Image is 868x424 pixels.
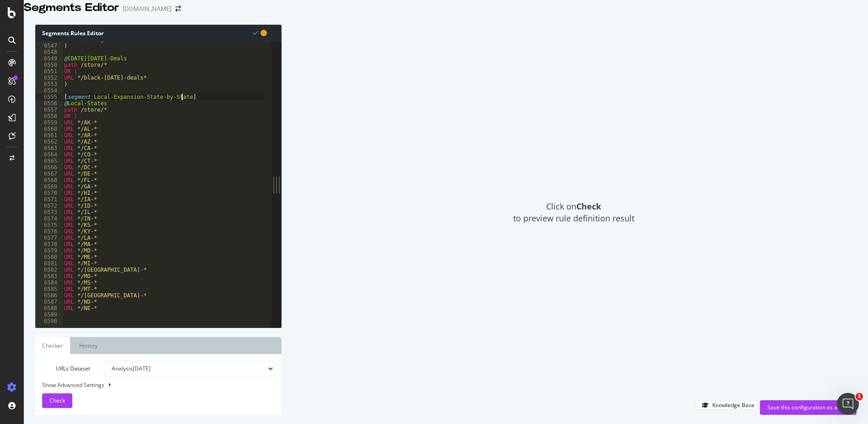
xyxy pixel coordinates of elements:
[35,171,63,177] div: 6567
[35,318,63,324] div: 6590
[35,25,282,42] div: Segments Rules Editor
[35,209,63,215] div: 6573
[35,107,63,113] div: 6557
[35,279,63,286] div: 6584
[49,397,65,404] span: Check
[856,393,863,400] span: 1
[35,361,97,376] label: URLs Dataset
[35,254,63,260] div: 6580
[760,400,857,415] button: Save this configuration as active
[35,273,63,279] div: 6583
[35,177,63,183] div: 6568
[175,5,181,12] div: arrow-right-arrow-left
[35,113,63,119] div: 6558
[123,4,172,13] div: [DOMAIN_NAME]
[35,145,63,151] div: 6563
[260,28,267,37] span: You have unsaved modifications
[35,305,63,311] div: 6588
[35,183,63,190] div: 6569
[35,68,63,75] div: 6551
[35,196,63,203] div: 6571
[35,119,63,126] div: 6559
[35,222,63,228] div: 6575
[35,100,63,107] div: 6556
[35,286,63,292] div: 6585
[35,190,63,196] div: 6570
[35,158,63,164] div: 6565
[35,235,63,241] div: 6577
[35,151,63,158] div: 6564
[35,241,63,247] div: 6578
[35,81,63,87] div: 6553
[35,337,70,354] a: Checker
[35,228,63,235] div: 6576
[35,292,63,299] div: 6586
[35,215,63,222] div: 6574
[712,401,754,409] div: Knowledge Base
[253,28,258,37] span: Syntax is valid
[513,201,635,224] span: Click on to preview rule definition result
[35,164,63,171] div: 6566
[35,139,63,145] div: 6562
[35,203,63,209] div: 6572
[72,337,104,354] a: History
[35,75,63,81] div: 6552
[695,401,758,409] a: Knowledge Base
[35,267,63,273] div: 6582
[837,393,859,415] iframe: Intercom live chat
[35,43,63,49] div: 6547
[35,94,63,100] div: 6555
[35,247,63,254] div: 6579
[35,55,63,62] div: 6549
[35,87,63,94] div: 6554
[35,299,63,305] div: 6587
[695,400,758,410] button: Knowledge Base
[35,260,63,267] div: 6581
[35,311,63,318] div: 6589
[576,201,601,212] strong: Check
[35,126,63,132] div: 6560
[42,393,72,408] button: Check
[767,403,849,411] div: Save this configuration as active
[35,49,63,55] div: 6548
[35,62,63,68] div: 6550
[35,381,268,389] div: Show Advanced Settings
[35,132,63,139] div: 6561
